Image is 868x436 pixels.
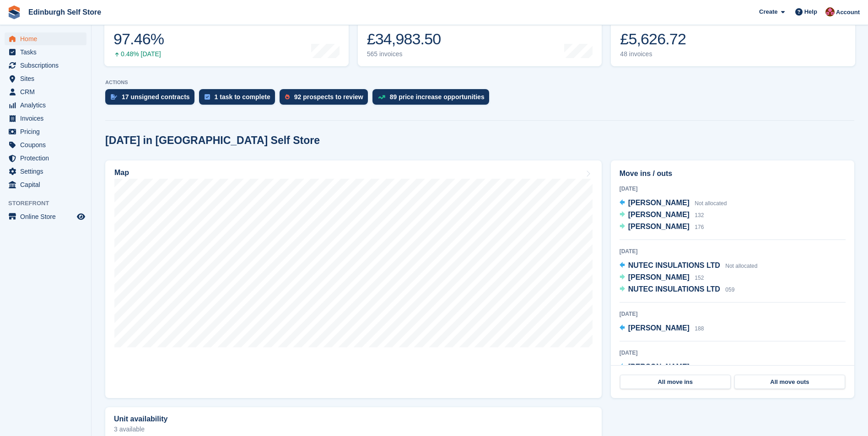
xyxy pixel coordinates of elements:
a: menu [5,112,86,125]
span: [PERSON_NAME] [628,324,690,332]
div: 565 invoices [367,50,441,58]
a: menu [5,152,86,165]
span: [PERSON_NAME] [628,273,690,281]
span: Not allocated [695,200,727,207]
a: menu [5,178,86,191]
a: 92 prospects to review [280,89,372,109]
a: menu [5,165,86,178]
div: 0.48% [DATE] [113,50,164,58]
span: Storefront [8,199,91,208]
div: £5,626.72 [620,30,686,48]
a: menu [5,46,86,58]
span: Home [20,32,75,45]
span: Subscriptions [20,59,75,72]
a: menu [5,125,86,138]
span: Tasks [20,46,75,58]
a: NUTEC INSULATIONS LTD 059 [620,284,735,296]
div: 92 prospects to review [294,93,363,101]
p: 3 available [114,426,593,432]
span: Coupons [20,138,75,151]
a: [PERSON_NAME] 043 [620,362,704,373]
a: [PERSON_NAME] 176 [620,221,704,233]
span: Create [759,7,777,16]
a: Map [105,160,602,398]
div: [DATE] [620,247,846,255]
span: CRM [20,85,75,98]
span: 152 [695,275,704,281]
a: All move ins [620,375,731,389]
span: Capital [20,178,75,191]
span: Protection [20,152,75,165]
div: £34,983.50 [367,30,441,48]
span: 059 [725,287,734,293]
img: stora-icon-8386f47178a22dfd0bd8f6a31ec36ba5ce8667c1dd55bd0f319d3a0aa187defe.svg [7,5,21,19]
h2: Move ins / outs [620,168,846,179]
a: 17 unsigned contracts [105,89,199,109]
span: 132 [695,212,704,218]
img: Lucy Michalec [825,7,835,16]
img: contract_signature_icon-13c848040528278c33f63329250d36e43548de30e8caae1d1a13099fd9432cc5.svg [111,94,117,100]
span: Analytics [20,99,75,112]
span: [PERSON_NAME] [628,223,690,230]
a: NUTEC INSULATIONS LTD Not allocated [620,260,758,272]
img: prospect-51fa495bee0391a8d652442698ab0144808aea92771e9ea1ae160a38d050c398.svg [285,94,290,100]
span: Not allocated [725,263,757,269]
a: [PERSON_NAME] Not allocated [620,197,727,209]
span: 176 [695,224,704,230]
a: Preview store [75,211,86,222]
span: Settings [20,165,75,178]
a: 1 task to complete [199,89,280,109]
h2: Map [114,169,129,177]
span: NUTEC INSULATIONS LTD [628,261,720,269]
span: NUTEC INSULATIONS LTD [628,285,720,293]
a: menu [5,210,86,223]
a: menu [5,99,86,112]
img: task-75834270c22a3079a89374b754ae025e5fb1db73e45f91037f5363f120a921f8.svg [205,94,210,100]
a: menu [5,138,86,151]
a: Occupancy 97.46% 0.48% [DATE] [104,8,349,66]
span: 043 [695,364,704,371]
a: menu [5,59,86,72]
a: 89 price increase opportunities [372,89,494,109]
a: Awaiting payment £5,626.72 48 invoices [611,8,855,66]
h2: [DATE] in [GEOGRAPHIC_DATA] Self Store [105,134,320,147]
span: [PERSON_NAME] [628,211,690,218]
div: 89 price increase opportunities [390,93,485,101]
a: menu [5,32,86,45]
a: Edinburgh Self Store [25,5,105,20]
div: 1 task to complete [215,93,270,101]
a: [PERSON_NAME] 152 [620,272,704,284]
p: ACTIONS [105,80,854,85]
a: menu [5,72,86,85]
a: [PERSON_NAME] 132 [620,209,704,221]
div: [DATE] [620,310,846,318]
img: price_increase_opportunities-93ffe204e8149a01c8c9dc8f82e8f89637d9d84a8eef4429ea346261dce0b2c0.svg [378,95,385,99]
span: Online Store [20,210,75,223]
span: Invoices [20,112,75,125]
div: [DATE] [620,185,846,193]
span: Account [836,8,860,17]
span: Help [804,7,817,16]
span: Sites [20,72,75,85]
a: All move outs [734,375,845,389]
a: Month-to-date sales £34,983.50 565 invoices [358,8,602,66]
div: 97.46% [113,30,164,48]
a: menu [5,85,86,98]
span: [PERSON_NAME] [628,363,690,371]
div: 17 unsigned contracts [122,93,190,101]
a: [PERSON_NAME] 188 [620,323,704,335]
div: [DATE] [620,349,846,357]
span: Pricing [20,125,75,138]
h2: Unit availability [114,415,167,423]
span: [PERSON_NAME] [628,199,690,207]
div: 48 invoices [620,50,686,58]
span: 188 [695,325,704,332]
